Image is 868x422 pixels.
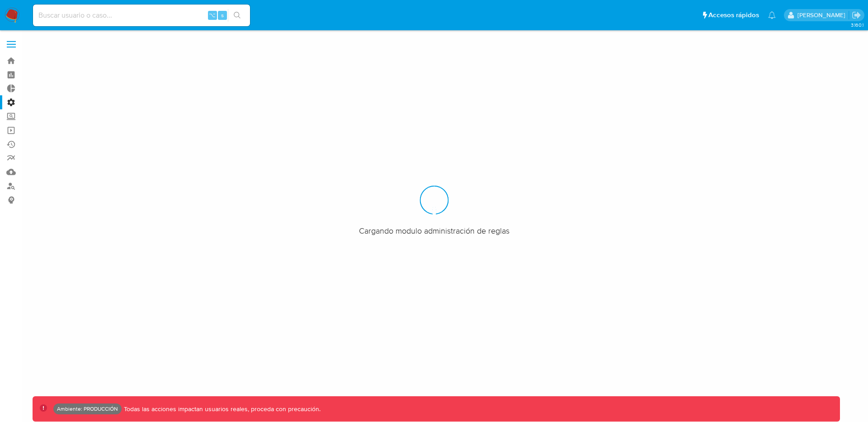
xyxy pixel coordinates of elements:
p: david.campana@mercadolibre.com [797,11,849,19]
span: Cargando modulo administración de reglas [359,225,509,236]
input: Buscar usuario o caso... [33,9,250,21]
a: Salir [852,10,861,20]
span: s [221,11,224,19]
button: search-icon [228,9,246,22]
a: Notificaciones [768,11,776,19]
p: Todas las acciones impactan usuarios reales, proceda con precaución. [122,405,321,413]
span: ⌥ [209,11,216,19]
span: Accesos rápidos [708,10,759,20]
p: Ambiente: PRODUCCIÓN [57,407,118,411]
